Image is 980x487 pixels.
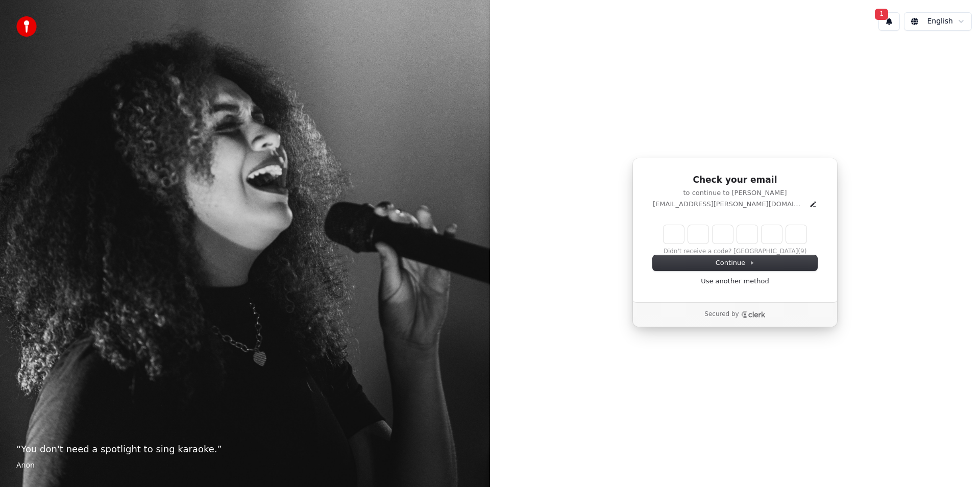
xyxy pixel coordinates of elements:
h1: Check your email [653,174,817,186]
p: to continue to [PERSON_NAME] [653,188,817,198]
p: “ You don't need a spotlight to sing karaoke. ” [16,442,474,456]
button: Edit [809,200,817,208]
a: Use another method [701,277,769,286]
input: Enter verification code [664,225,806,243]
span: 1 [875,9,888,20]
p: Secured by [704,310,739,319]
footer: Anon [16,460,474,471]
img: youka [16,16,37,37]
button: 1 [878,12,900,31]
a: Clerk logo [741,311,766,318]
button: Continue [653,255,817,271]
span: Continue [716,258,754,267]
p: [EMAIL_ADDRESS][PERSON_NAME][DOMAIN_NAME] [653,200,805,209]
